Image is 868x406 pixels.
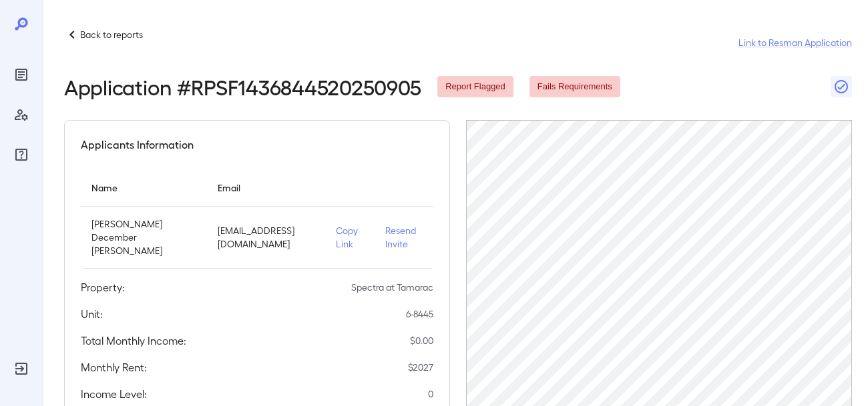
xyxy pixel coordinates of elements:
h2: Application # RPSF1436844520250905 [64,75,421,99]
p: $ 2027 [408,361,433,374]
p: Back to reports [80,28,143,41]
span: Report Flagged [437,81,513,93]
div: Reports [11,64,32,85]
h5: Property: [81,279,125,295]
p: 0 [428,387,433,401]
table: simple table [81,169,433,269]
p: Copy Link [336,224,363,251]
div: Log Out [11,358,32,379]
h5: Income Level: [81,386,147,402]
p: $ 0.00 [410,334,433,347]
p: Spectra at Tamarac [351,281,433,294]
h5: Total Monthly Income: [81,333,186,349]
p: [PERSON_NAME] December [PERSON_NAME] [91,217,196,257]
h5: Applicants Information [81,137,194,153]
p: [EMAIL_ADDRESS][DOMAIN_NAME] [218,224,315,251]
button: Close Report [831,76,852,97]
h5: Monthly Rent: [81,359,147,375]
th: Email [207,169,326,207]
th: Name [81,169,207,207]
a: Link to Resman Application [738,36,852,49]
h5: Unit: [81,306,103,322]
p: Resend Invite [385,224,423,251]
p: 6-8445 [406,307,433,321]
div: FAQ [11,144,32,165]
span: Fails Requirements [529,81,620,93]
div: Manage Users [11,104,32,125]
